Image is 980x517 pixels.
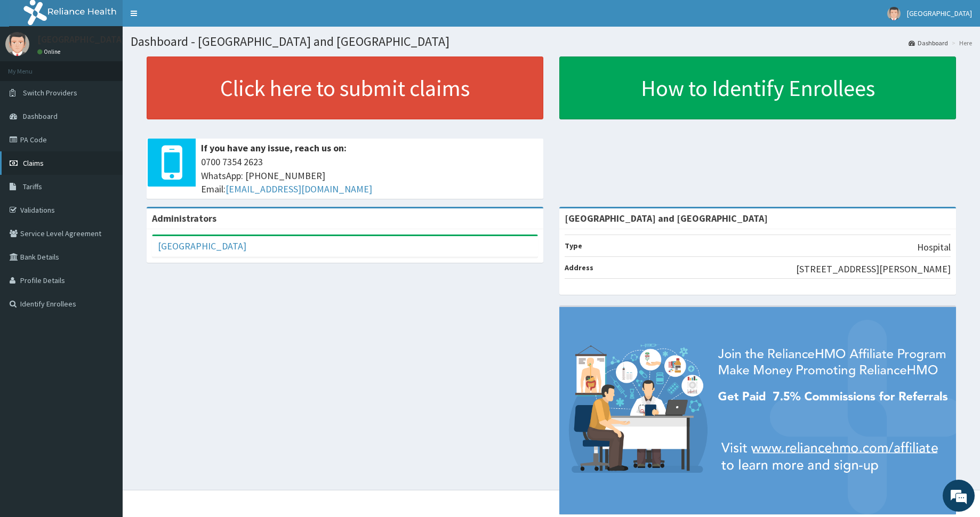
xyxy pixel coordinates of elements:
b: If you have any issue, reach us on: [201,142,347,154]
a: How to Identify Enrollees [559,56,956,119]
b: Type [565,241,582,251]
strong: [GEOGRAPHIC_DATA] and [GEOGRAPHIC_DATA] [565,212,768,224]
span: Claims [23,158,44,168]
span: 0700 7354 2623 WhatsApp: [PHONE_NUMBER] Email: [201,155,538,196]
img: User Image [887,7,901,20]
a: [EMAIL_ADDRESS][DOMAIN_NAME] [226,183,372,195]
a: [GEOGRAPHIC_DATA] [158,240,246,252]
p: Hospital [917,240,951,254]
span: Switch Providers [23,88,77,98]
a: Dashboard [909,38,948,47]
a: Online [37,48,63,55]
img: provider-team-banner.png [559,307,956,514]
span: Dashboard [23,111,58,121]
span: [GEOGRAPHIC_DATA] [907,9,972,18]
h1: Dashboard - [GEOGRAPHIC_DATA] and [GEOGRAPHIC_DATA] [131,35,972,49]
a: Click here to submit claims [147,56,543,119]
b: Address [565,263,593,272]
b: Administrators [152,212,216,224]
img: User Image [5,32,29,56]
p: [GEOGRAPHIC_DATA] [37,35,125,44]
li: Here [949,38,972,47]
span: Tariffs [23,182,42,191]
p: [STREET_ADDRESS][PERSON_NAME] [796,262,951,276]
